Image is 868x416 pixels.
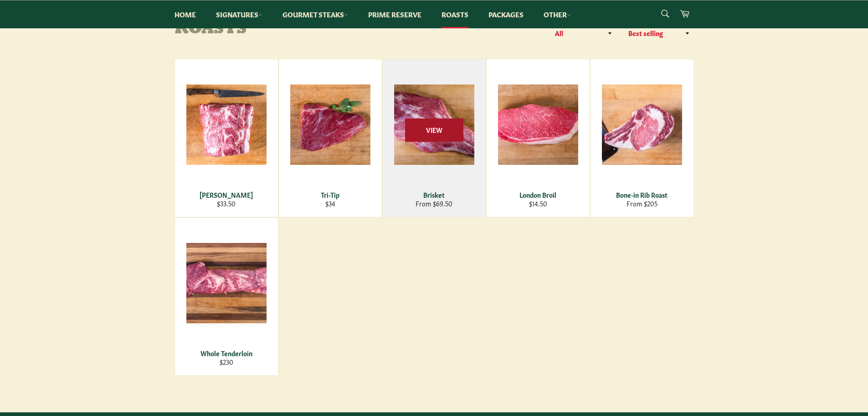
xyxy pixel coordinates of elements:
a: Signatures [207,0,272,28]
a: Home [165,0,205,28]
a: Prime Reserve [359,0,431,28]
div: [PERSON_NAME] [180,190,272,199]
div: $230 [180,358,272,366]
div: London Broil [492,190,584,199]
a: Gourmet Steaks [273,0,357,28]
img: Bone-in Rib Roast [602,84,682,165]
div: Whole Tenderloin [180,349,272,358]
span: View [405,118,463,142]
div: $34 [284,199,376,208]
a: Bone-in Rib Roast Bone-in Rib Roast From $205 [590,59,694,217]
h1: Roasts [175,21,434,39]
a: Brisket Brisket From $69.50 View [382,59,486,217]
img: London Broil [498,84,578,165]
img: Chuck Roast [186,84,267,165]
img: Whole Tenderloin [186,243,267,323]
div: $33.50 [180,199,272,208]
div: Tri-Tip [284,190,376,199]
a: Whole Tenderloin Whole Tenderloin $230 [175,217,278,376]
a: Roasts [432,0,478,28]
a: Tri-Tip Tri-Tip $34 [278,59,382,217]
a: Chuck Roast [PERSON_NAME] $33.50 [175,59,278,217]
div: $14.50 [492,199,584,208]
div: Bone-in Rib Roast [596,190,688,199]
a: Other [534,0,580,28]
div: Brisket [388,190,480,199]
div: From $205 [596,199,688,208]
a: London Broil London Broil $14.50 [486,59,590,217]
img: Tri-Tip [290,84,370,165]
a: Packages [479,0,533,28]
